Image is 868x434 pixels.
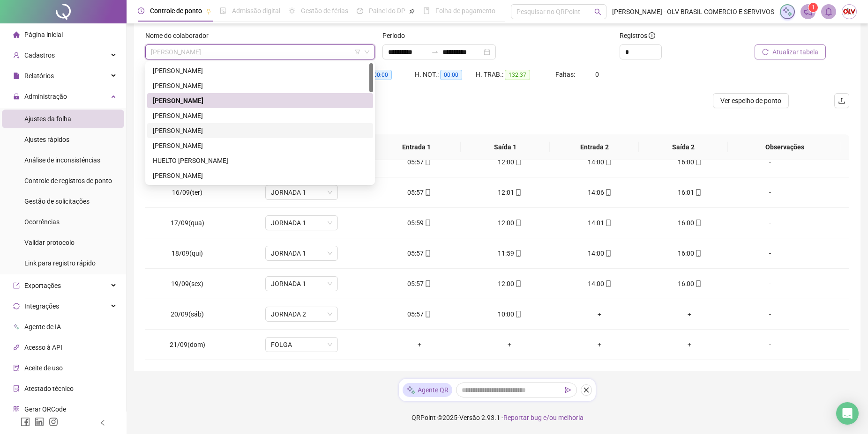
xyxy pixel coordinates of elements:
div: + [652,309,727,319]
div: 05:57 [382,187,457,198]
span: ELIANE DE SOUSA OLIEVIRA [151,45,369,59]
span: mobile [424,220,431,226]
div: [PERSON_NAME] [153,110,367,121]
span: to [431,48,439,56]
span: Gestão de solicitações [24,198,90,205]
span: Cadastros [24,51,55,59]
footer: QRPoint © 2025 - 2.93.1 - [127,401,868,434]
span: mobile [424,189,431,196]
span: api [13,344,20,351]
span: sync [13,303,20,309]
span: mobile [514,250,522,257]
div: H. TRAB.: [476,69,555,80]
div: GEOVANNA NEVES NOGUEIRA SILVA [147,123,373,138]
span: mobile [424,280,431,287]
div: Open Intercom Messenger [836,402,859,425]
span: send [565,387,571,393]
span: Painel do DP [369,7,405,15]
div: + [562,309,637,319]
div: 14:06 [562,187,637,198]
span: facebook [21,417,30,427]
span: Agente de IA [24,323,61,331]
span: mobile [514,311,522,317]
span: left [99,419,106,426]
span: file-done [220,7,226,14]
span: dashboard [357,7,363,14]
span: 21/09(dom) [170,341,205,348]
span: Controle de registros de ponto [24,177,112,184]
span: mobile [604,280,612,287]
span: 0 [595,71,599,78]
span: Relatórios [24,72,54,80]
span: export [13,282,20,289]
span: Ajustes da folha [24,115,71,123]
div: 05:57 [382,157,457,167]
span: Aceite de uso [24,364,63,372]
span: bell [824,7,833,16]
div: FREDERICO DE PAULA SOUZA [147,108,373,123]
div: 05:57 [382,309,457,319]
th: Entrada 2 [550,134,639,160]
span: 18/09(qui) [172,250,203,257]
div: 16:00 [652,248,727,258]
div: - [742,279,798,289]
div: HE 3: [356,69,415,80]
div: GUILHERME DE ALBUQUERQUE PEIXOTO [147,138,373,153]
span: 17/09(qua) [171,219,204,227]
span: 20/09(sáb) [171,310,204,318]
span: mobile [694,250,702,257]
div: 12:00 [472,157,547,167]
div: [PERSON_NAME] [153,66,367,76]
div: CARLOS HENRIQUE FERNANDES DA SILVA [147,63,373,78]
img: 8462 [842,5,856,19]
span: swap-right [431,48,439,56]
div: 16:01 [652,187,727,198]
label: Nome do colaborador [145,30,215,41]
label: Período [382,30,411,41]
button: Atualizar tabela [755,44,826,59]
span: 19/09(sex) [171,280,203,287]
span: upload [838,97,846,104]
div: IURY MATHEUS CAVALCANTE DE SOUZA [147,168,373,183]
th: Saída 2 [639,134,728,160]
span: Faltas: [555,71,576,78]
span: mobile [604,159,612,165]
div: [PERSON_NAME] [153,125,367,136]
div: + [382,339,457,350]
div: 05:59 [382,218,457,228]
span: Admissão digital [232,7,280,15]
div: - [742,309,798,319]
div: 14:01 [562,218,637,228]
span: mobile [604,189,612,196]
div: 16:00 [652,218,727,228]
span: info-circle [649,32,655,39]
span: 00:00 [370,70,392,80]
span: Página inicial [24,31,63,38]
div: ELIANE DE SOUSA OLIEVIRA [147,93,373,108]
div: 12:00 [472,279,547,289]
span: lock [13,93,20,100]
span: Atestado técnico [24,385,74,392]
span: 132:37 [505,70,530,80]
span: close [583,387,590,393]
div: Agente QR [403,383,452,397]
div: 14:00 [562,157,637,167]
span: 16/09(ter) [172,189,202,196]
span: FOLGA [271,338,332,352]
div: 11:59 [472,248,547,258]
span: linkedin [35,417,44,427]
span: [PERSON_NAME] - OLV BRASIL COMERCIO E SERVIVOS [612,7,774,17]
button: Ver espelho de ponto [713,93,789,108]
div: DANIELA PEREIRA DA MOTA [147,78,373,93]
span: Reportar bug e/ou melhoria [503,414,584,421]
div: 05:57 [382,279,457,289]
span: sun [289,7,295,14]
span: Integrações [24,302,59,310]
span: Observações [735,142,834,152]
div: [PERSON_NAME] [153,81,367,91]
span: down [364,49,370,55]
span: Ocorrências [24,218,60,226]
sup: 1 [808,3,818,12]
span: mobile [514,159,522,165]
span: mobile [424,250,431,257]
